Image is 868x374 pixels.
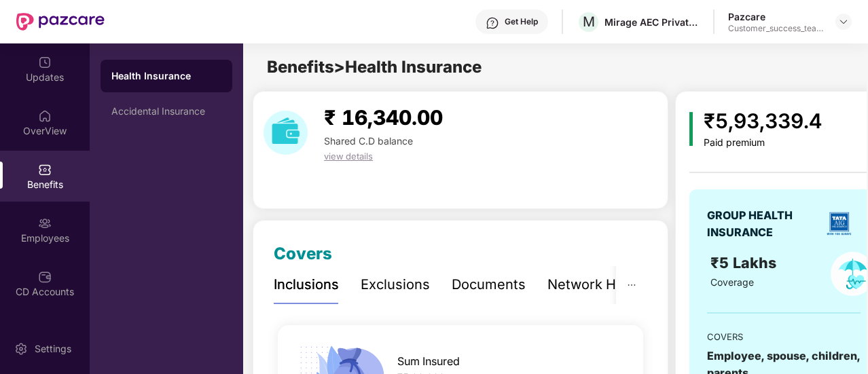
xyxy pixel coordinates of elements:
[38,270,52,284] img: svg+xml;base64,PHN2ZyBpZD0iQ0RfQWNjb3VudHMiIGRhdGEtbmFtZT0iQ0QgQWNjb3VudHMiIHhtbG5zPSJodHRwOi8vd3...
[838,16,849,27] img: svg+xml;base64,PHN2ZyBpZD0iRHJvcGRvd24tMzJ4MzIiIHhtbG5zPSJodHRwOi8vd3d3LnczLm9yZy8yMDAwL3N2ZyIgd2...
[264,111,308,155] img: download
[38,217,52,230] img: svg+xml;base64,PHN2ZyBpZD0iRW1wbG95ZWVzIiB4bWxucz0iaHR0cDovL3d3dy53My5vcmcvMjAwMC9zdmciIHdpZHRoPS...
[707,330,861,343] div: COVERS
[267,57,482,77] span: Benefits > Health Insurance
[583,14,595,30] span: M
[689,112,693,146] img: icon
[14,342,28,356] img: svg+xml;base64,PHN2ZyBpZD0iU2V0dGluZy0yMHgyMCIgeG1sbnM9Imh0dHA6Ly93d3cudzMub3JnLzIwMDAvc3ZnIiB3aW...
[111,69,221,83] div: Health Insurance
[452,274,526,295] div: Documents
[616,266,647,303] button: ellipsis
[38,163,52,176] img: svg+xml;base64,PHN2ZyBpZD0iQmVuZWZpdHMiIHhtbG5zPSJodHRwOi8vd3d3LnczLm9yZy8yMDAwL3N2ZyIgd2lkdGg9Ij...
[361,274,430,295] div: Exclusions
[111,106,221,117] div: Accidental Insurance
[604,16,700,29] div: Mirage AEC Private Limited
[704,105,822,137] div: ₹5,93,339.4
[822,206,856,241] img: insurerLogo
[505,16,538,27] div: Get Help
[38,56,52,69] img: svg+xml;base64,PHN2ZyBpZD0iVXBkYXRlZCIgeG1sbnM9Imh0dHA6Ly93d3cudzMub3JnLzIwMDAvc3ZnIiB3aWR0aD0iMj...
[547,274,666,295] div: Network Hospitals
[324,151,373,162] span: view details
[728,23,823,34] div: Customer_success_team_lead
[704,137,822,149] div: Paid premium
[710,276,754,288] span: Coverage
[274,274,339,295] div: Inclusions
[710,254,780,272] span: ₹5 Lakhs
[31,342,75,356] div: Settings
[38,109,52,123] img: svg+xml;base64,PHN2ZyBpZD0iSG9tZSIgeG1sbnM9Imh0dHA6Ly93d3cudzMub3JnLzIwMDAvc3ZnIiB3aWR0aD0iMjAiIG...
[728,10,823,23] div: Pazcare
[627,280,636,290] span: ellipsis
[274,244,332,263] span: Covers
[16,13,105,31] img: New Pazcare Logo
[324,135,413,147] span: Shared C.D balance
[707,207,817,241] div: GROUP HEALTH INSURANCE
[486,16,499,30] img: svg+xml;base64,PHN2ZyBpZD0iSGVscC0zMngzMiIgeG1sbnM9Imh0dHA6Ly93d3cudzMub3JnLzIwMDAvc3ZnIiB3aWR0aD...
[397,353,460,370] span: Sum Insured
[324,105,443,130] span: ₹ 16,340.00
